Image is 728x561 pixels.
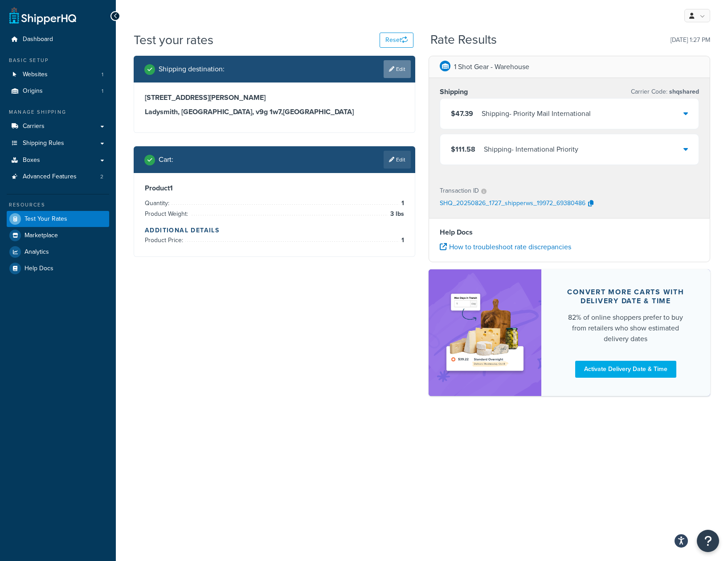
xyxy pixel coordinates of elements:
li: Websites [7,66,109,83]
h3: Product 1 [145,184,404,193]
a: Analytics [7,244,109,260]
div: 82% of online shoppers prefer to buy from retailers who show estimated delivery dates [563,312,689,344]
h3: [STREET_ADDRESS][PERSON_NAME] [145,93,404,102]
h3: Shipping [440,87,468,96]
span: Boxes [23,157,40,164]
span: 3 lbs [388,209,404,219]
span: Help Docs [25,265,53,272]
a: Shipping Rules [7,135,109,152]
a: Edit [384,60,411,78]
h3: Ladysmith, [GEOGRAPHIC_DATA], v9g 1w7 , [GEOGRAPHIC_DATA] [145,107,404,116]
li: Advanced Features [7,169,109,185]
li: Origins [7,83,109,99]
button: Reset [380,33,413,48]
span: 1 [102,87,103,95]
h4: Help Docs [440,227,699,238]
a: Advanced Features2 [7,169,109,185]
span: 1 [399,198,404,209]
span: 1 [399,235,404,246]
a: Dashboard [7,31,109,48]
span: Product Weight: [145,209,190,219]
span: Origins [23,87,43,95]
a: Boxes [7,152,109,169]
span: Marketplace [25,232,58,239]
span: $111.58 [451,144,475,154]
img: feature-image-ddt-36eae7f7280da8017bfb280eaccd9c446f90b1fe08728e4019434db127062ab4.png [442,283,528,383]
span: Websites [23,71,48,78]
h2: Rate Results [430,33,497,47]
span: 1 [102,71,103,78]
div: Convert more carts with delivery date & time [563,288,689,305]
h2: Shipping destination : [159,65,225,73]
a: Marketplace [7,227,109,243]
span: Advanced Features [23,173,77,181]
span: Product Price: [145,235,185,245]
a: Activate Delivery Date & Time [575,361,676,378]
span: Dashboard [23,36,53,43]
span: 2 [100,173,103,181]
a: Help Docs [7,260,109,276]
span: Shipping Rules [23,140,64,147]
p: 1 Shot Gear - Warehouse [454,61,529,73]
a: Websites1 [7,66,109,83]
a: Origins1 [7,83,109,99]
a: Edit [384,151,411,169]
span: Quantity: [145,198,172,208]
h2: Cart : [159,156,173,164]
p: [DATE] 1:27 PM [671,34,710,46]
div: Basic Setup [7,57,109,64]
span: Test Your Rates [25,215,67,223]
span: Carriers [23,123,45,130]
span: shqshared [667,87,699,96]
button: Open Resource Center [697,530,719,552]
a: How to troubleshoot rate discrepancies [440,242,571,252]
span: $47.39 [451,108,473,119]
p: Transaction ID [440,185,479,197]
h1: Test your rates [134,31,213,49]
p: Carrier Code: [631,86,699,98]
h4: Additional Details [145,226,404,235]
div: Shipping - Priority Mail International [482,107,591,120]
div: Resources [7,201,109,209]
div: Manage Shipping [7,108,109,116]
span: Analytics [25,248,49,256]
div: Shipping - International Priority [484,143,578,156]
a: Carriers [7,118,109,135]
p: SHQ_20250826_1727_shipperws_19972_69380486 [440,197,585,210]
a: Test Your Rates [7,211,109,227]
